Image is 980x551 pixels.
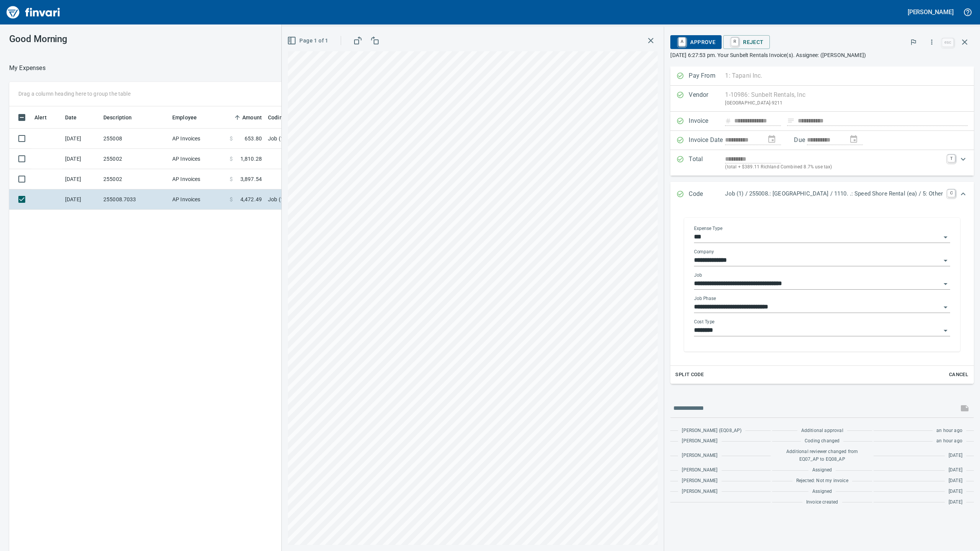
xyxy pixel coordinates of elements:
button: Open [940,255,951,266]
span: Description [103,113,132,122]
span: $ [230,135,233,142]
span: Close invoice [940,33,974,51]
span: Date [65,113,87,122]
span: Assigned [812,466,832,474]
span: Employee [172,113,207,122]
td: [DATE] [62,129,100,149]
span: Coding [268,113,286,122]
span: Assigned [812,488,832,496]
a: T [947,155,955,162]
button: More [923,34,940,51]
button: [PERSON_NAME] [906,6,955,18]
span: Amount [232,113,262,122]
a: R [731,37,738,46]
div: Expand [670,207,974,384]
span: Coding changed [805,437,840,445]
span: [DATE] [949,488,962,496]
td: [DATE] [62,189,100,210]
button: Open [940,232,951,243]
h5: [PERSON_NAME] [908,8,954,16]
td: AP Invoices [169,169,227,189]
p: Job (1) / 255008.: [GEOGRAPHIC_DATA] / 1110. .: Speed Shore Rental (ea) / 5: Other [725,189,943,198]
p: [DATE] 6:27:53 pm. Your Sunbelt Rentals Invoice(s). Assignee: ([PERSON_NAME]) [670,51,974,59]
span: Approve [676,36,715,49]
p: My Expenses [9,64,46,73]
button: Split Code [673,369,706,381]
button: Cancel [946,369,971,381]
td: AP Invoices [169,149,227,169]
span: an hour ago [936,427,962,435]
td: [DATE] [62,149,100,169]
p: (total + $389.11 Richland Combined 8.7% use tax) [725,163,943,171]
p: Drag a column heading here to group the table [18,90,131,98]
a: A [678,37,686,46]
td: 255002 [100,149,169,169]
span: an hour ago [936,437,962,445]
span: Amount [242,113,262,122]
a: esc [942,38,954,47]
p: Total [689,155,725,171]
span: $ [230,175,233,183]
span: [DATE] [949,499,962,506]
span: Split Code [675,370,704,379]
td: Job (1) / 255008.: [GEOGRAPHIC_DATA] / 1110. .: Speed Shore Rental (ea) / 5: Other [265,189,456,210]
span: Description [103,113,142,122]
button: Page 1 of 1 [286,34,331,48]
span: Page 1 of 1 [289,36,328,46]
span: [DATE] [949,466,962,474]
div: Expand [670,150,974,176]
label: Expense Type [694,226,722,231]
span: [PERSON_NAME] (EQ08_AP) [682,427,742,435]
span: Additional approval [801,427,843,435]
td: 255008 [100,129,169,149]
label: Job Phase [694,296,716,301]
span: Invoice created [806,499,838,506]
img: Finvari [5,3,62,21]
td: 255002 [100,169,169,189]
nav: breadcrumb [9,64,46,73]
label: Cost Type [694,320,715,324]
button: Open [940,325,951,336]
span: $ [230,196,233,203]
span: Coding [268,113,296,122]
a: C [947,189,955,197]
label: Company [694,249,714,254]
button: RReject [723,35,769,49]
span: This records your message into the invoice and notifies anyone mentioned [955,399,974,417]
td: AP Invoices [169,189,227,210]
td: AP Invoices [169,129,227,149]
span: Employee [172,113,197,122]
span: Cancel [948,370,969,379]
button: AApprove [670,35,722,49]
span: [DATE] [949,477,962,485]
div: Expand [670,182,974,207]
span: 653.80 [245,135,262,142]
button: Flag [905,34,922,51]
span: [PERSON_NAME] [682,488,717,496]
span: Rejected: Not my invoice [796,477,848,485]
span: $ [230,155,233,163]
span: [PERSON_NAME] [682,437,717,445]
span: [PERSON_NAME] [682,452,717,460]
span: Alert [34,113,57,122]
span: Additional reviewer changed from EQ07_AP to EQ08_AP [776,448,869,463]
span: 4,472.49 [240,196,262,203]
span: [PERSON_NAME] [682,477,717,485]
td: Job (1) [265,129,456,149]
td: 255008.7033 [100,189,169,210]
span: [PERSON_NAME] [682,466,717,474]
td: [DATE] [62,169,100,189]
span: Alert [34,113,47,122]
p: Code [689,189,725,199]
h3: Good Morning [9,34,254,44]
span: 1,810.28 [240,155,262,163]
label: Job [694,273,702,277]
button: Open [940,279,951,289]
span: Reject [729,36,763,49]
span: [DATE] [949,452,962,460]
button: Open [940,302,951,313]
span: 3,897.54 [240,175,262,183]
span: Date [65,113,77,122]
